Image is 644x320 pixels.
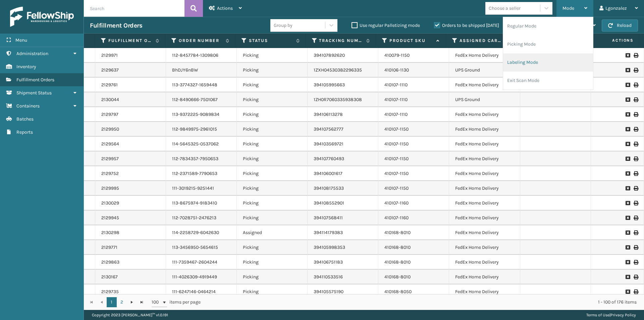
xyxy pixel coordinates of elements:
[166,48,237,63] td: 112-8457784-1309806
[314,67,362,73] a: 1ZXH04530382296335
[626,171,630,176] i: Request to Be Cancelled
[16,116,34,122] span: Batches
[449,211,520,225] td: FedEx Home Delivery
[237,240,308,255] td: Picking
[152,297,201,307] span: items per page
[237,270,308,284] td: Picking
[139,300,145,305] span: Go to the last page
[503,53,593,72] li: Labeling Mode
[634,260,638,265] i: Print Label
[314,156,344,162] a: 394107760493
[384,67,409,73] a: 410106-1130
[101,259,119,266] a: 2129863
[101,170,119,177] a: 2129752
[389,38,433,44] label: Product SKU
[166,240,237,255] td: 113-3456950-5654615
[626,83,630,87] i: Request to Be Cancelled
[314,141,343,147] a: 394103569721
[626,68,630,73] i: Request to Be Cancelled
[384,82,408,88] a: 410107-1110
[626,127,630,132] i: Request to Be Cancelled
[384,289,412,294] a: 410168-8050
[634,53,638,58] i: Print Label
[449,284,520,299] td: FedEx Home Delivery
[237,284,308,299] td: Picking
[237,166,308,181] td: Picking
[626,112,630,117] i: Request to Be Cancelled
[449,240,520,255] td: FedEx Home Delivery
[634,156,638,161] i: Print Label
[449,122,520,137] td: FedEx Home Delivery
[137,297,147,307] a: Go to the last page
[101,244,117,251] a: 2129771
[384,171,409,176] a: 410107-1150
[108,38,152,44] label: Fulfillment Order Id
[489,5,521,12] div: Choose a seller
[237,122,308,137] td: Picking
[460,38,503,44] label: Assigned Carrier Service
[237,151,308,166] td: Picking
[166,166,237,181] td: 112-2371589-7790653
[503,17,593,35] li: Regular Mode
[237,225,308,240] td: Assigned
[634,230,638,235] i: Print Label
[449,196,520,211] td: FedEx Home Delivery
[384,156,409,162] a: 410107-1150
[384,52,410,58] a: 410079-1150
[16,64,36,70] span: Inventory
[166,181,237,196] td: 111-3019215-9251441
[179,38,222,44] label: Order Number
[434,22,499,28] label: Orders to be shipped [DATE]
[626,230,630,235] i: Request to Be Cancelled
[237,137,308,151] td: Picking
[237,211,308,225] td: Picking
[626,216,630,220] i: Request to Be Cancelled
[314,97,362,102] a: 1ZH0R7060335938308
[101,82,118,88] a: 2129761
[314,230,343,235] a: 394114179383
[314,274,343,280] a: 394110533516
[90,21,142,30] h3: Fulfillment Orders
[152,299,162,306] span: 100
[166,196,237,211] td: 113-8675974-9183410
[602,19,638,32] button: Reload
[449,166,520,181] td: FedEx Home Delivery
[626,201,630,205] i: Request to Be Cancelled
[626,97,630,102] i: Request to Be Cancelled
[314,244,345,250] a: 394105998353
[626,142,630,146] i: Request to Be Cancelled
[634,97,638,102] i: Print Label
[314,126,343,132] a: 394107562777
[384,97,408,102] a: 410107-1110
[166,92,237,107] td: 112-8490666-7501067
[101,126,119,133] a: 2129950
[16,77,54,83] span: Fulfillment Orders
[237,181,308,196] td: Picking
[237,63,308,78] td: Picking
[589,35,638,46] span: Actions
[166,270,237,284] td: 111-4026309-4919449
[314,82,345,88] a: 394105995663
[127,297,137,307] a: Go to the next page
[384,215,409,221] a: 410107-1160
[449,151,520,166] td: FedEx Home Delivery
[449,48,520,63] td: FedEx Home Delivery
[626,275,630,279] i: Request to Be Cancelled
[274,22,292,29] div: Group by
[586,310,636,320] div: |
[626,53,630,58] i: Request to Be Cancelled
[634,171,638,176] i: Print Label
[101,200,119,207] a: 2130029
[129,300,135,305] span: Go to the next page
[449,270,520,284] td: FedEx Home Delivery
[634,201,638,205] i: Print Label
[384,200,409,206] a: 410107-1160
[384,185,409,191] a: 410107-1150
[166,225,237,240] td: 114-2258729-6042630
[166,255,237,270] td: 111-7359467-2604244
[210,299,637,306] div: 1 - 100 of 176 items
[562,5,574,11] span: Mode
[319,38,363,44] label: Tracking Number
[503,72,593,90] li: Exit Scan Mode
[314,185,344,191] a: 394108175533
